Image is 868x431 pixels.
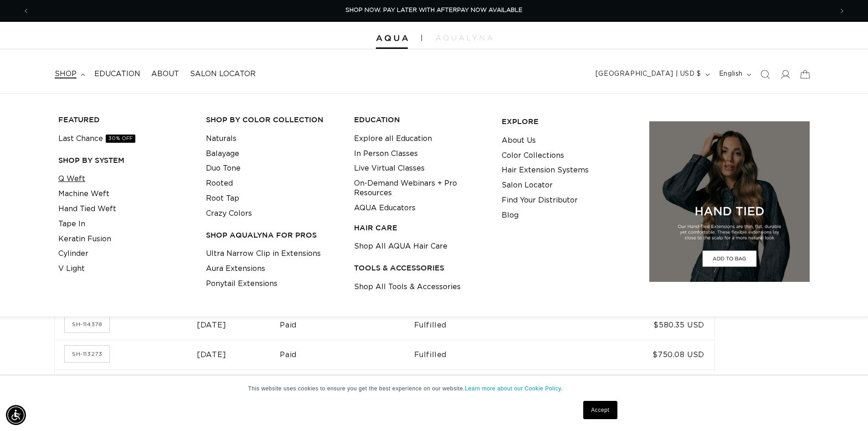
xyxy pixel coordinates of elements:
[185,64,261,84] a: Salon Locator
[49,64,89,84] summary: shop
[354,176,488,201] a: On-Demand Webinars + Pro Resources
[206,261,265,276] a: Aura Extensions
[502,133,536,148] a: About Us
[206,131,236,146] a: Naturals
[575,310,714,340] td: $580.35 USD
[190,69,256,79] span: Salon Locator
[502,117,635,126] h3: EXPLORE
[206,115,339,125] h3: Shop by Color Collection
[94,69,140,79] span: Education
[590,66,714,83] button: [GEOGRAPHIC_DATA] | USD $
[206,191,239,206] a: Root Tap
[6,405,26,425] div: Accessibility Menu
[58,131,135,146] a: Last Chance30% OFF
[414,310,575,340] td: Fulfilled
[414,340,575,369] td: Fulfilled
[146,64,185,84] a: About
[755,64,775,84] summary: Search
[414,369,575,399] td: Fulfilled
[58,115,192,125] h3: FEATURED
[248,384,620,393] p: This website uses cookies to ensure you get the best experience on our website.
[206,206,252,221] a: Crazy Colors
[89,64,146,84] a: Education
[465,385,563,392] a: Learn more about our Cookie Policy.
[280,310,414,340] td: Paid
[206,230,339,240] h3: Shop AquaLyna for Pros
[354,223,488,233] h3: HAIR CARE
[436,35,493,41] img: aqualyna.com
[575,340,714,369] td: $750.08 USD
[376,35,408,42] img: Aqua Hair Extensions
[65,346,109,362] a: Order number SH-113273
[345,7,523,13] span: SHOP NOW. PAY LATER WITH AFTERPAY NOW AVAILABLE
[354,239,447,254] a: Shop All AQUA Hair Care
[206,161,241,176] a: Duo Tone
[16,2,36,20] button: Previous announcement
[58,156,192,165] h3: SHOP BY SYSTEM
[58,187,109,202] a: Machine Weft
[58,217,85,232] a: Tape In
[65,316,109,332] a: Order number SH-114378
[822,387,868,431] iframe: Chat Widget
[502,178,553,193] a: Salon Locator
[280,340,414,369] td: Paid
[596,69,701,79] span: [GEOGRAPHIC_DATA] | USD $
[206,146,239,161] a: Balayage
[206,246,321,261] a: Ultra Narrow Clip in Extensions
[58,232,111,247] a: Keratin Fusion
[55,69,77,79] span: shop
[206,276,277,291] a: Ponytail Extensions
[354,131,432,146] a: Explore all Education
[280,369,414,399] td: Paid
[575,369,714,399] td: $290.18 USD
[58,246,88,261] a: Cylinder
[58,261,85,276] a: V Light
[354,280,461,295] a: Shop All Tools & Accessories
[502,148,564,163] a: Color Collections
[354,263,488,273] h3: TOOLS & ACCESSORIES
[197,322,226,329] time: [DATE]
[354,201,416,216] a: AQUA Educators
[354,115,488,125] h3: EDUCATION
[58,202,116,217] a: Hand Tied Weft
[197,351,226,358] time: [DATE]
[832,2,852,20] button: Next announcement
[206,176,233,191] a: Rooted
[151,69,179,79] span: About
[502,208,519,223] a: Blog
[583,401,617,419] a: Accept
[502,193,578,208] a: Find Your Distributor
[719,69,743,79] span: English
[502,163,589,178] a: Hair Extension Systems
[106,135,135,143] span: 30% OFF
[354,146,418,161] a: In Person Classes
[714,66,755,83] button: English
[58,171,85,187] a: Q Weft
[354,161,425,176] a: Live Virtual Classes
